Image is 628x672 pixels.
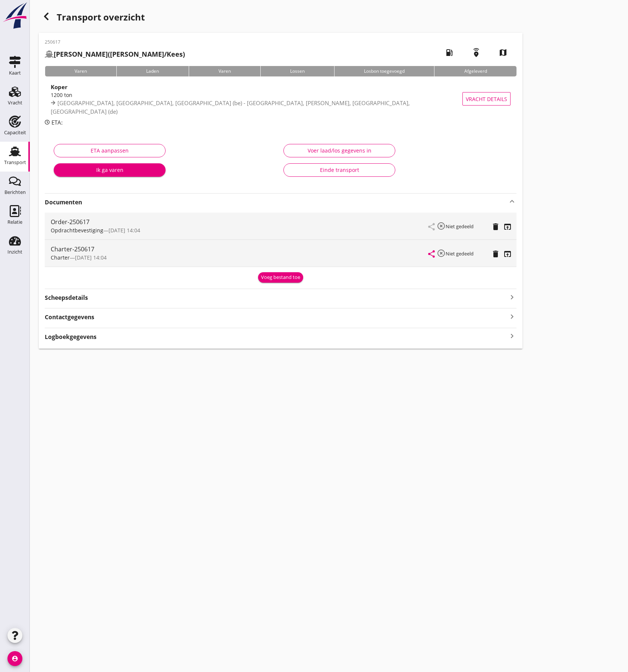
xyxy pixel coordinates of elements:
strong: Scheepsdetails [45,293,88,302]
i: highlight_off [437,222,446,230]
div: Laden [116,66,188,76]
div: ETA aanpassen [60,147,159,154]
i: delete [491,222,500,231]
div: Inzicht [7,249,22,254]
div: 1200 ton [51,91,464,99]
div: — [51,226,428,234]
img: logo-small.a267ee39.svg [1,2,28,29]
div: Lossen [260,66,334,76]
div: Relatie [7,220,22,224]
div: Vracht [8,100,22,105]
button: Voer laad/los gegevens in [283,144,395,157]
i: keyboard_arrow_right [508,292,516,302]
span: [DATE] 14:04 [75,254,107,261]
i: delete [491,249,500,258]
strong: Documenten [45,198,508,207]
span: [DATE] 14:04 [109,227,140,234]
span: [GEOGRAPHIC_DATA], [GEOGRAPHIC_DATA], [GEOGRAPHIC_DATA] (be) - [GEOGRAPHIC_DATA], [PERSON_NAME], ... [51,99,410,115]
small: Niet gedeeld [446,250,474,257]
small: Niet gedeeld [446,223,474,230]
strong: Logboekgegevens [45,333,97,341]
div: Varen [189,66,260,76]
div: Afgeleverd [434,66,516,76]
button: Voeg bestand toe [258,272,303,283]
div: Transport overzicht [39,9,522,27]
div: Voeg bestand toe [261,274,300,281]
div: Capaciteit [4,130,26,135]
div: Einde transport [290,166,389,174]
div: Berichten [4,190,26,195]
i: share [427,249,436,258]
button: ETA aanpassen [54,144,166,157]
i: highlight_off [437,249,446,258]
h2: ([PERSON_NAME]/Kees) [45,49,185,59]
i: emergency_share [466,42,487,63]
i: map [493,42,514,63]
button: Vracht details [462,92,511,106]
button: Einde transport [283,163,395,177]
i: keyboard_arrow_up [508,197,516,206]
div: Order-250617 [51,217,428,226]
i: local_gas_station [439,42,460,63]
div: — [51,254,428,261]
span: Vracht details [466,95,507,103]
div: Varen [45,66,116,76]
i: open_in_browser [503,249,512,258]
div: Kaart [9,70,21,75]
span: ETA: [51,119,63,126]
span: Opdrachtbevestiging [51,227,103,234]
div: Ik ga varen [60,166,160,174]
div: Losbon toegevoegd [334,66,434,76]
span: Charter [51,254,70,261]
div: Voer laad/los gegevens in [290,147,389,154]
i: keyboard_arrow_right [508,311,516,321]
i: keyboard_arrow_right [508,331,516,341]
a: Koper1200 ton[GEOGRAPHIC_DATA], [GEOGRAPHIC_DATA], [GEOGRAPHIC_DATA] (be) - [GEOGRAPHIC_DATA], [P... [45,82,516,115]
div: Transport [4,160,26,165]
p: 250617 [45,39,185,45]
i: open_in_browser [503,222,512,231]
i: account_circle [7,651,22,666]
strong: Contactgegevens [45,313,94,321]
button: Ik ga varen [54,163,166,177]
strong: Koper [51,83,67,91]
div: Charter-250617 [51,245,428,254]
strong: [PERSON_NAME] [54,50,108,59]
